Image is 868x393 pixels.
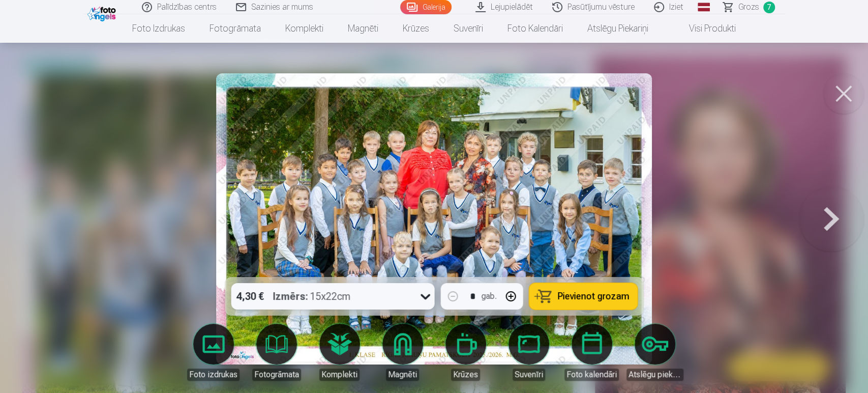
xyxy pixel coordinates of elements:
[738,1,759,13] span: Grozs
[529,283,637,310] button: Pievienot grozam
[187,369,240,381] div: Foto izdrukas
[441,14,495,43] a: Suvenīri
[495,14,575,43] a: Foto kalendāri
[661,14,748,43] a: Visi produkti
[273,283,350,310] div: 15x22cm
[273,14,336,43] a: Komplekti
[311,324,368,381] a: Komplekti
[319,369,360,381] div: Komplekti
[575,14,661,43] a: Atslēgu piekariņi
[336,14,391,43] a: Magnēti
[87,4,118,21] img: /fa1
[557,292,629,301] span: Pievienot grozam
[252,369,301,381] div: Fotogrāmata
[626,369,683,381] div: Atslēgu piekariņi
[437,324,494,381] a: Krūzes
[451,369,480,381] div: Krūzes
[185,324,242,381] a: Foto izdrukas
[626,324,683,381] a: Atslēgu piekariņi
[500,324,557,381] a: Suvenīri
[481,290,496,302] div: gab.
[391,14,441,43] a: Krūzes
[513,369,545,381] div: Suvenīri
[564,369,619,381] div: Foto kalendāri
[563,324,620,381] a: Foto kalendāri
[763,2,775,13] span: 7
[374,324,431,381] a: Magnēti
[273,289,308,303] strong: Izmērs :
[120,14,197,43] a: Foto izdrukas
[197,14,273,43] a: Fotogrāmata
[248,324,305,381] a: Fotogrāmata
[231,283,268,310] div: 4,30 €
[386,369,419,381] div: Magnēti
